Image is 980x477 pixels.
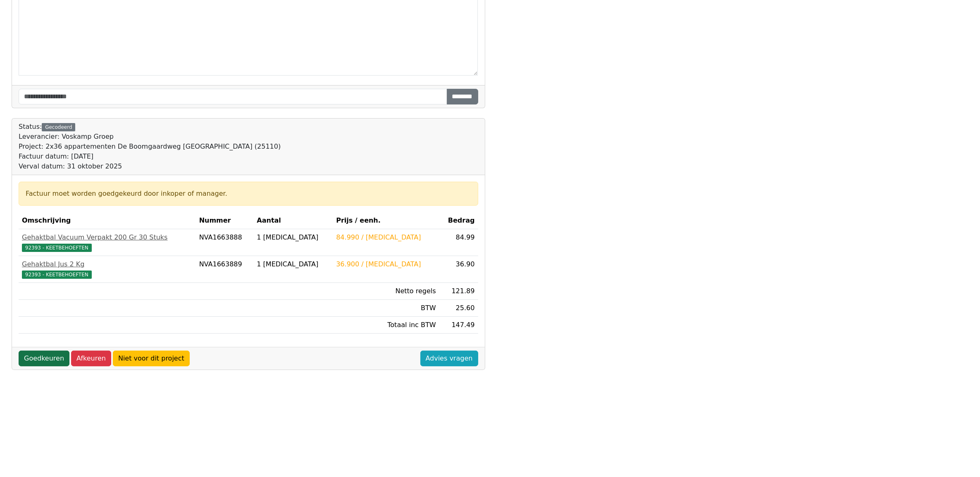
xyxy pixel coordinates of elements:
th: Nummer [196,212,254,229]
a: Niet voor dit project [113,351,190,366]
div: 1 [MEDICAL_DATA] [257,259,329,269]
td: Totaal inc BTW [333,317,439,334]
td: 121.89 [439,283,478,300]
th: Aantal [253,212,333,229]
div: 36.900 / [MEDICAL_DATA] [336,259,436,269]
td: BTW [333,300,439,317]
th: Bedrag [439,212,478,229]
a: Gehaktbal Vacuum Verpakt 200 Gr 30 Stuks92393 - KEETBEHOEFTEN [22,233,193,252]
th: Omschrijving [19,212,196,229]
a: Advies vragen [420,351,478,366]
div: Gecodeerd [42,123,75,131]
td: NVA1663889 [196,256,254,283]
td: 84.99 [439,229,478,256]
th: Prijs / eenh. [333,212,439,229]
td: 25.60 [439,300,478,317]
div: Status: [19,122,281,171]
span: 92393 - KEETBEHOEFTEN [22,271,92,279]
td: Netto regels [333,283,439,300]
a: Gehaktbal Jus 2 Kg92393 - KEETBEHOEFTEN [22,259,193,279]
div: Leverancier: Voskamp Groep [19,132,281,142]
span: 92393 - KEETBEHOEFTEN [22,244,92,252]
a: Goedkeuren [19,351,69,366]
td: NVA1663888 [196,229,254,256]
div: Factuur moet worden goedgekeurd door inkoper of manager. [26,189,471,199]
div: 1 [MEDICAL_DATA] [257,233,329,242]
td: 36.90 [439,256,478,283]
div: Factuur datum: [DATE] [19,152,281,161]
td: 147.49 [439,317,478,334]
div: Project: 2x36 appartementen De Boomgaardweg [GEOGRAPHIC_DATA] (25110) [19,142,281,152]
div: Gehaktbal Jus 2 Kg [22,259,193,269]
div: 84.990 / [MEDICAL_DATA] [336,233,436,242]
div: Gehaktbal Vacuum Verpakt 200 Gr 30 Stuks [22,233,193,242]
div: Verval datum: 31 oktober 2025 [19,161,281,171]
a: Afkeuren [71,351,111,366]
